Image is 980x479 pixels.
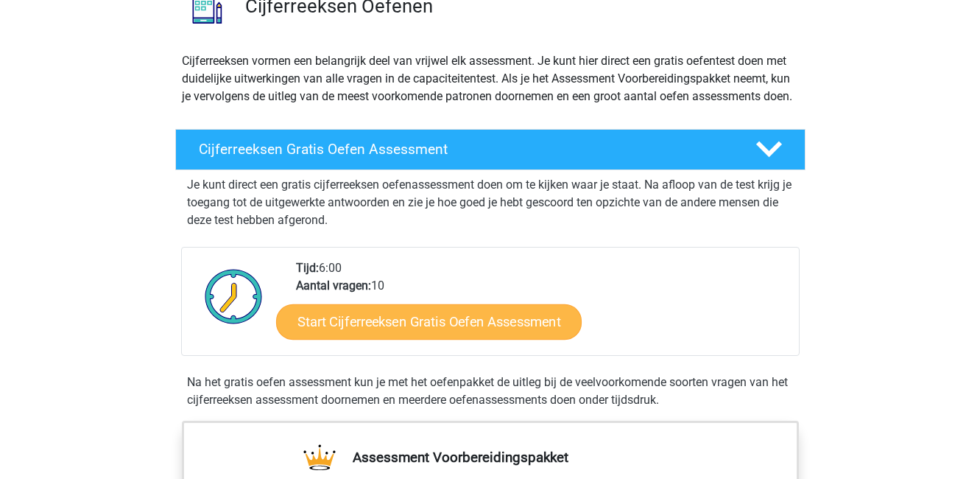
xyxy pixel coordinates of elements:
[181,374,800,409] div: Na het gratis oefen assessment kun je met het oefenpakket de uitleg bij de veelvoorkomende soorte...
[296,279,371,293] b: Aantal vragen:
[296,261,319,275] b: Tijd:
[285,259,798,355] div: 6:00 10
[187,176,794,229] p: Je kunt direct een gratis cijferreeksen oefenassessment doen om te kijken waar je staat. Na afloo...
[276,304,582,339] a: Start Cijferreeksen Gratis Oefen Assessment
[182,52,799,105] p: Cijferreeksen vormen een belangrijk deel van vrijwel elk assessment. Je kunt hier direct een grat...
[169,129,811,170] a: Cijferreeksen Gratis Oefen Assessment
[197,259,271,333] img: Klok
[199,141,732,158] h4: Cijferreeksen Gratis Oefen Assessment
